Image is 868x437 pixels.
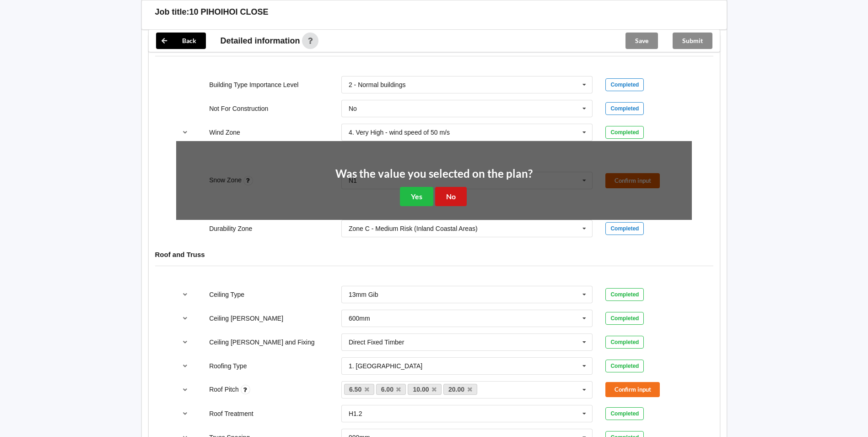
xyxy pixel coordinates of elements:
button: reference-toggle [176,310,194,327]
button: reference-toggle [176,286,194,303]
h2: Was the value you selected on the plan? [335,167,533,181]
div: Completed [605,288,644,301]
div: 13mm Gib [349,291,378,298]
label: Ceiling [PERSON_NAME] [209,315,283,322]
div: Completed [605,222,644,235]
a: 6.50 [344,384,374,395]
label: Building Type Importance Level [209,81,298,88]
button: reference-toggle [176,124,194,141]
div: 2 - Normal buildings [349,82,406,88]
div: Completed [605,312,644,325]
a: 10.00 [408,384,442,395]
label: Roof Treatment [209,410,253,417]
div: Completed [605,102,644,115]
div: Completed [605,360,644,372]
div: H1.2 [349,410,362,417]
span: Detailed information [221,37,300,45]
div: 1. [GEOGRAPHIC_DATA] [349,363,422,369]
button: reference-toggle [176,382,194,398]
label: Roofing Type [209,362,247,370]
label: Ceiling [PERSON_NAME] and Fixing [209,339,314,346]
button: Back [156,33,206,49]
button: Yes [400,187,433,206]
div: Completed [605,126,644,139]
div: Completed [605,78,644,91]
div: Completed [605,336,644,349]
button: No [435,187,467,206]
div: Direct Fixed Timber [349,339,404,345]
button: reference-toggle [176,358,194,374]
a: 6.00 [376,384,406,395]
label: Durability Zone [209,225,252,232]
h3: Job title: [155,7,189,17]
label: Not For Construction [209,105,268,112]
div: 4. Very High - wind speed of 50 m/s [349,129,450,136]
button: reference-toggle [176,405,194,422]
label: Ceiling Type [209,291,244,298]
h3: 10 PIHOIHOI CLOSE [189,7,269,17]
div: No [349,105,357,112]
h4: Roof and Truss [155,250,713,259]
div: Zone C - Medium Risk (Inland Coastal Areas) [349,225,478,232]
a: 20.00 [443,384,477,395]
div: 600mm [349,315,370,322]
label: Roof Pitch [209,386,240,393]
div: Completed [605,407,644,420]
button: Confirm input [605,382,660,397]
label: Wind Zone [209,129,240,136]
button: reference-toggle [176,334,194,350]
